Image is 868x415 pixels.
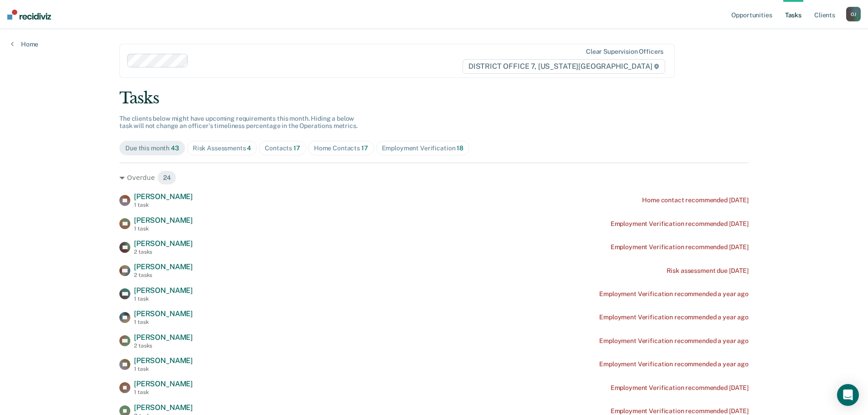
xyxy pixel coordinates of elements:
span: 17 [293,144,300,152]
div: Home contact recommended [DATE] [642,196,749,204]
div: Employment Verification recommended [DATE] [611,384,749,392]
span: The clients below might have upcoming requirements this month. Hiding a below task will not chang... [119,115,358,130]
span: 17 [361,144,368,152]
div: Employment Verification recommended a year ago [599,360,749,368]
button: OJ [846,7,861,21]
div: 1 task [134,389,193,395]
div: Due this month [125,144,179,152]
span: [PERSON_NAME] [134,379,193,388]
div: 1 task [134,319,193,325]
span: [PERSON_NAME] [134,333,193,342]
div: Overdue 24 [119,170,749,185]
div: Contacts [265,144,300,152]
span: [PERSON_NAME] [134,286,193,295]
span: [PERSON_NAME] [134,216,193,225]
a: Home [11,40,38,48]
div: Employment Verification [382,144,463,152]
span: [PERSON_NAME] [134,262,193,271]
div: O J [846,7,861,21]
div: 2 tasks [134,272,193,278]
div: Home Contacts [314,144,368,152]
span: 24 [157,170,177,185]
div: Clear supervision officers [586,48,663,56]
div: Employment Verification recommended [DATE] [611,220,749,228]
div: Employment Verification recommended a year ago [599,313,749,321]
span: [PERSON_NAME] [134,192,193,201]
span: [PERSON_NAME] [134,309,193,318]
span: 4 [247,144,251,152]
div: 2 tasks [134,343,193,349]
div: Open Intercom Messenger [837,384,859,406]
span: DISTRICT OFFICE 7, [US_STATE][GEOGRAPHIC_DATA] [462,59,665,74]
div: 2 tasks [134,249,193,255]
div: 1 task [134,296,193,302]
div: Risk assessment due [DATE] [667,267,749,275]
div: Risk Assessments [193,144,252,152]
div: Employment Verification recommended a year ago [599,290,749,298]
span: [PERSON_NAME] [134,403,193,412]
span: 18 [457,144,463,152]
div: 1 task [134,225,193,232]
span: [PERSON_NAME] [134,356,193,365]
img: Recidiviz [7,10,51,20]
div: Tasks [119,89,749,108]
span: 43 [171,144,179,152]
div: 1 task [134,202,193,208]
div: Employment Verification recommended [DATE] [611,243,749,251]
div: Employment Verification recommended [DATE] [611,407,749,415]
div: Employment Verification recommended a year ago [599,337,749,345]
span: [PERSON_NAME] [134,239,193,248]
div: 1 task [134,366,193,372]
